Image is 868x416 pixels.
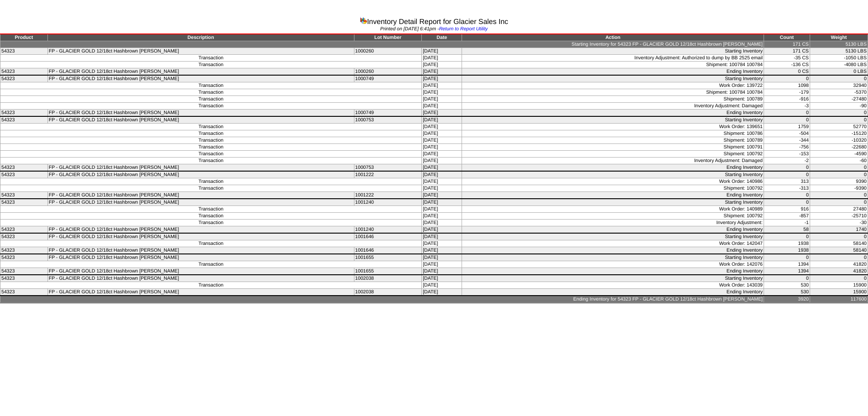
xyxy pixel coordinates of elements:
td: 52770 [810,124,868,130]
td: [DATE] [422,171,462,178]
td: 41820 [810,261,868,268]
td: -90 [810,103,868,110]
td: 313 [764,178,810,185]
td: 530 [764,282,810,289]
td: [DATE] [422,213,462,220]
td: 0 [810,192,868,199]
td: [DATE] [422,289,462,296]
td: 1000753 [354,164,422,172]
td: 1000749 [354,75,422,82]
td: Ending Inventory [462,247,764,254]
td: 0 [764,254,810,261]
td: 117600 [810,296,868,303]
td: FP - GLACIER GOLD 12/18ct Hashbrown [PERSON_NAME] [47,247,354,254]
td: Work Order: 143039 [462,282,764,289]
td: Shipment: 100786 [462,130,764,137]
td: FP - GLACIER GOLD 12/18ct Hashbrown [PERSON_NAME] [47,275,354,282]
td: 916 [764,206,810,213]
td: 0 [810,171,868,178]
td: Transaction [0,130,422,137]
td: 171 CS [764,48,810,55]
td: [DATE] [422,124,462,130]
td: 0 [810,116,868,124]
td: Shipment: 100789 [462,137,764,144]
td: -153 [764,151,810,158]
td: 0 CS [764,68,810,76]
td: 0 [764,116,810,124]
td: -22680 [810,144,868,151]
td: FP - GLACIER GOLD 12/18ct Hashbrown [PERSON_NAME] [47,75,354,82]
td: [DATE] [422,110,462,117]
td: -4590 [810,151,868,158]
td: Starting Inventory [462,75,764,82]
td: 1000749 [354,110,422,117]
td: Transaction [0,240,422,247]
td: Shipment: 100792 [462,213,764,220]
td: 1001655 [354,254,422,261]
td: FP - GLACIER GOLD 12/18ct Hashbrown [PERSON_NAME] [47,192,354,199]
td: [DATE] [422,282,462,289]
td: 54323 [0,110,48,117]
td: FP - GLACIER GOLD 12/18ct Hashbrown [PERSON_NAME] [47,199,354,206]
td: [DATE] [422,96,462,103]
td: 54323 [0,164,48,172]
td: 530 [764,289,810,296]
td: 0 [764,275,810,282]
td: Product [0,34,48,41]
td: Action [462,34,764,41]
td: Work Order: 142047 [462,240,764,247]
td: 54323 [0,75,48,82]
td: 54323 [0,171,48,178]
td: Lot Number [354,34,422,41]
td: -179 [764,89,810,96]
td: Ending Inventory [462,192,764,199]
td: FP - GLACIER GOLD 12/18ct Hashbrown [PERSON_NAME] [47,116,354,124]
a: Return to Report Utility [439,26,488,32]
td: 5130 LBS [810,41,868,48]
td: 1001240 [354,199,422,206]
td: [DATE] [422,158,462,164]
td: Transaction [0,206,422,213]
td: Starting Inventory [462,199,764,206]
td: -756 [764,144,810,151]
td: [DATE] [422,233,462,240]
td: 3920 [764,296,810,303]
td: -10320 [810,137,868,144]
td: Transaction [0,89,422,96]
td: 15900 [810,289,868,296]
td: 58 [764,226,810,234]
td: Transaction [0,220,422,226]
td: Count [764,34,810,41]
td: 0 [810,75,868,82]
td: Transaction [0,96,422,103]
td: Transaction [0,55,422,62]
td: 54323 [0,199,48,206]
td: -25710 [810,213,868,220]
td: Ending Inventory [462,289,764,296]
td: 0 [764,171,810,178]
td: Transaction [0,62,422,68]
td: 15900 [810,282,868,289]
td: -857 [764,213,810,220]
td: Starting Inventory [462,171,764,178]
td: FP - GLACIER GOLD 12/18ct Hashbrown [PERSON_NAME] [47,164,354,172]
td: Transaction [0,282,422,289]
td: 58140 [810,240,868,247]
td: Starting Inventory [462,254,764,261]
td: 54323 [0,254,48,261]
td: 54323 [0,247,48,254]
td: [DATE] [422,178,462,185]
td: Transaction [0,178,422,185]
td: -916 [764,96,810,103]
td: 0 [764,199,810,206]
td: [DATE] [422,151,462,158]
td: Shipment: 100789 [462,96,764,103]
td: 58140 [810,247,868,254]
td: -27480 [810,96,868,103]
td: FP - GLACIER GOLD 12/18ct Hashbrown [PERSON_NAME] [47,289,354,296]
td: [DATE] [422,82,462,89]
td: [DATE] [422,185,462,192]
td: 54323 [0,116,48,124]
td: Starting Inventory [462,233,764,240]
td: Transaction [0,137,422,144]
